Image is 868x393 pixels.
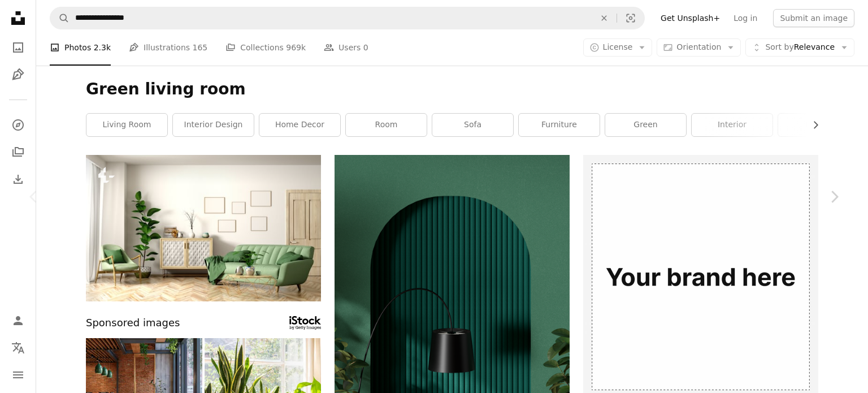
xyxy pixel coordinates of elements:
a: Users 0 [324,29,368,66]
a: room [346,114,427,136]
a: Modern interior of living room with green sofa and armchair, wooden door and cabinet, home design... [86,223,321,233]
a: sofa [432,114,513,136]
img: Modern interior of living room with green sofa and armchair, wooden door and cabinet, home design... [86,155,321,301]
button: Clear [592,7,617,29]
button: Menu [7,364,29,386]
img: file-1635990775102-c9800842e1cdimage [583,155,818,390]
a: Collections [7,141,29,163]
a: living room [86,114,167,136]
button: License [583,38,653,57]
span: 0 [363,41,368,54]
span: 165 [193,41,208,54]
span: 969k [286,41,306,54]
form: Find visuals sitewide [50,7,645,29]
span: Orientation [676,42,721,51]
button: Submit an image [773,9,854,27]
button: Visual search [617,7,644,29]
a: Collections 969k [225,29,306,66]
a: Photos [7,36,29,59]
button: Language [7,336,29,359]
a: home decor [259,114,340,136]
a: interior [692,114,772,136]
a: a living room with green walls and a yellow couch [335,359,570,369]
a: Log in / Sign up [7,309,29,332]
a: Next [800,142,868,251]
button: Orientation [657,38,741,57]
span: License [603,42,633,51]
a: interior design [173,114,254,136]
a: furniture [519,114,600,136]
a: Explore [7,114,29,136]
span: Sort by [765,42,793,51]
span: Relevance [765,42,835,53]
a: green [605,114,686,136]
button: Search Unsplash [50,7,70,29]
button: scroll list to the right [805,114,818,136]
span: Sponsored images [86,315,180,331]
h1: Green living room [86,79,818,100]
a: Illustrations 165 [129,29,207,66]
a: Get Unsplash+ [654,9,727,27]
a: Illustrations [7,63,29,86]
a: indoor [778,114,859,136]
button: Sort byRelevance [745,38,854,57]
a: Log in [727,9,764,27]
